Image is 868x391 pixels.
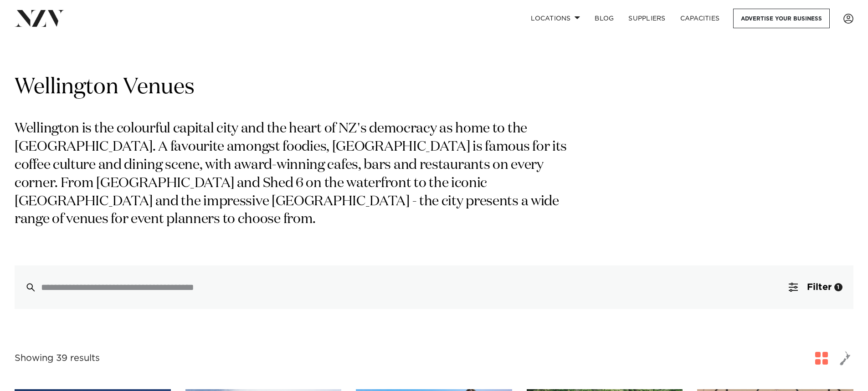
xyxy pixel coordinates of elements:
a: Locations [524,9,587,28]
a: BLOG [587,9,621,28]
a: Advertise your business [733,9,830,28]
div: Showing 39 results [15,351,100,366]
span: Filter [807,283,832,292]
p: Wellington is the colourful capital city and the heart of NZ's democracy as home to the [GEOGRAPH... [15,120,578,229]
img: nzv-logo.png [15,10,64,26]
button: Filter1 [778,265,853,309]
h1: Wellington Venues [15,73,853,102]
a: Capacities [673,9,727,28]
a: SUPPLIERS [621,9,673,28]
div: 1 [834,283,842,291]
